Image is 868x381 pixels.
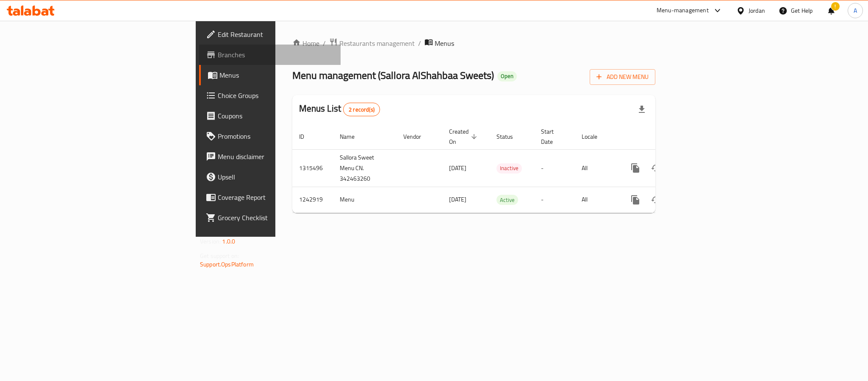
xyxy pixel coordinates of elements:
[292,66,494,85] span: Menu management ( Sallora AlShahbaa Sweets )
[329,38,415,49] a: Restaurants management
[199,126,341,146] a: Promotions
[497,73,517,80] span: Open
[218,172,334,182] span: Upsell
[449,126,480,147] span: Created On
[496,195,518,205] div: Active
[299,102,380,116] h2: Menus List
[854,6,857,15] span: A
[199,207,341,228] a: Grocery Checklist
[218,131,334,141] span: Promotions
[199,24,341,45] a: Edit Restaurant
[333,187,397,213] td: Menu
[199,146,341,167] a: Menu disclaimer
[200,250,239,261] span: Get support on:
[435,38,454,48] span: Menus
[199,167,341,187] a: Upsell
[199,106,341,126] a: Coupons
[618,124,713,150] th: Actions
[496,132,524,142] span: Status
[292,38,655,49] nav: breadcrumb
[596,72,649,82] span: Add New Menu
[199,45,341,65] a: Branches
[200,236,221,247] span: Version:
[582,132,608,142] span: Locale
[646,158,666,178] button: Change Status
[496,163,522,173] span: Inactive
[541,126,565,147] span: Start Date
[222,236,235,247] span: 1.0.0
[218,192,334,202] span: Coverage Report
[200,259,254,270] a: Support.OpsPlatform
[449,194,466,205] span: [DATE]
[496,195,518,205] span: Active
[534,187,575,213] td: -
[219,70,334,80] span: Menus
[199,65,341,85] a: Menus
[344,106,380,114] span: 2 record(s)
[218,50,334,60] span: Branches
[343,103,380,116] div: Total records count
[339,38,415,48] span: Restaurants management
[632,99,652,120] div: Export file
[218,90,334,101] span: Choice Groups
[534,149,575,187] td: -
[497,71,517,81] div: Open
[218,151,334,162] span: Menu disclaimer
[449,162,466,174] span: [DATE]
[625,190,646,210] button: more
[199,85,341,106] a: Choice Groups
[218,29,334,39] span: Edit Restaurant
[590,69,655,85] button: Add New Menu
[199,187,341,207] a: Coverage Report
[575,187,618,213] td: All
[340,132,366,142] span: Name
[646,190,666,210] button: Change Status
[403,132,432,142] span: Vendor
[292,124,713,213] table: enhanced table
[657,6,709,16] div: Menu-management
[496,163,522,174] div: Inactive
[749,6,765,15] div: Jordan
[218,111,334,121] span: Coupons
[625,158,646,178] button: more
[299,132,315,142] span: ID
[575,149,618,187] td: All
[418,38,421,48] li: /
[333,149,397,187] td: Sallora Sweet Menu CN. 342463260
[218,213,334,223] span: Grocery Checklist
